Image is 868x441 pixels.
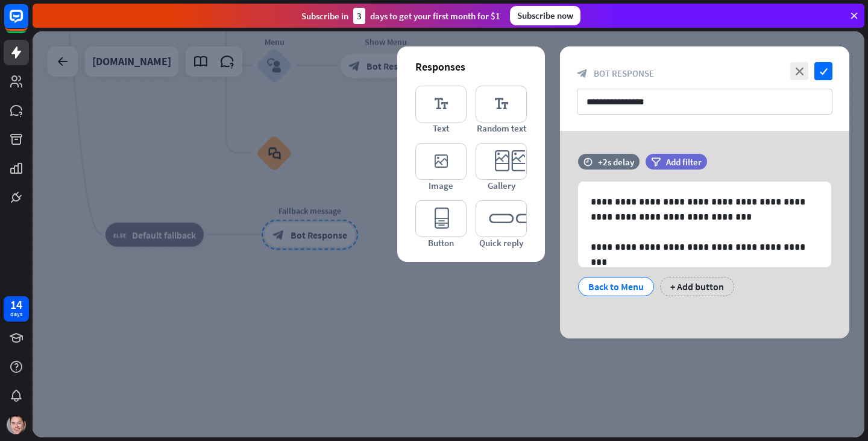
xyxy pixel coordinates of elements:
[790,62,808,80] i: close
[510,6,580,25] div: Subscribe now
[594,68,654,79] span: Bot Response
[666,156,702,168] span: Add filter
[10,5,46,41] button: Open LiveChat chat widget
[583,157,593,166] i: time
[814,62,832,80] i: check
[598,156,634,168] div: +2s delay
[588,278,644,296] div: Back to Menu
[577,68,588,79] i: block_bot_response
[10,299,22,310] div: 14
[353,8,365,24] div: 3
[660,277,734,296] div: + Add button
[4,296,29,322] a: 14 days
[651,157,661,167] i: filter
[10,310,22,319] div: days
[301,8,500,24] div: Subscribe in days to get your first month for $1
